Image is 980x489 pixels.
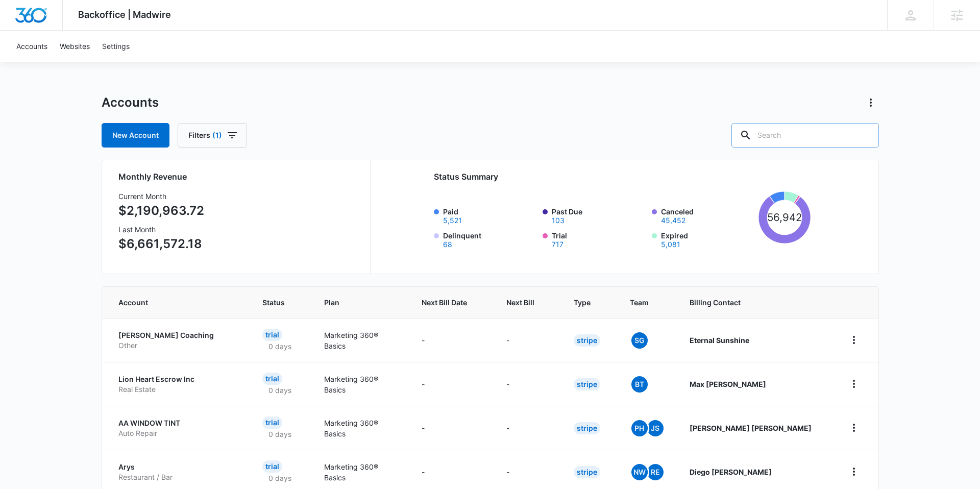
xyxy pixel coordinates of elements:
p: Arys [118,462,238,472]
td: - [494,362,561,406]
td: - [409,406,494,450]
td: - [494,318,561,362]
button: Filters(1) [178,123,247,148]
div: Trial [262,460,282,473]
p: 0 days [262,429,298,439]
button: Paid [443,217,462,224]
span: NW [631,464,648,480]
img: tab_keywords_by_traffic_grey.svg [102,59,110,67]
label: Paid [443,206,537,224]
h2: Status Summary [434,170,811,183]
a: Accounts [10,31,54,62]
p: Real Estate [118,384,238,395]
span: JS [647,420,664,436]
label: Trial [552,230,646,248]
td: - [409,318,494,362]
button: home [846,332,862,348]
p: Marketing 360® Basics [324,461,397,483]
img: logo_orange.svg [16,16,24,25]
input: Search [731,123,879,148]
div: Stripe [574,422,600,434]
td: - [494,406,561,450]
p: Restaurant / Bar [118,472,238,482]
span: Account [118,297,223,308]
h2: Monthly Revenue [118,170,358,183]
p: $6,661,572.18 [118,235,204,253]
p: Auto Repair [118,428,238,438]
p: $2,190,963.72 [118,202,204,220]
button: Expired [661,241,680,248]
p: Marketing 360® Basics [324,330,397,351]
span: BT [631,376,648,393]
button: Canceled [661,217,685,224]
span: Team [630,297,650,308]
span: Next Bill Date [422,297,467,308]
button: Delinquent [443,241,452,248]
p: Other [118,340,238,351]
p: Marketing 360® Basics [324,418,397,439]
h3: Current Month [118,191,204,202]
p: Marketing 360® Basics [324,374,397,395]
span: Type [574,297,591,308]
p: 0 days [262,385,298,396]
span: Next Bill [506,297,534,308]
span: PH [631,420,648,436]
h1: Accounts [102,95,159,110]
div: v 4.0.25 [29,16,50,25]
strong: [PERSON_NAME] [PERSON_NAME] [690,424,812,432]
span: Billing Contact [690,297,821,308]
img: website_grey.svg [16,27,24,35]
button: home [846,376,862,392]
a: Websites [54,31,96,62]
div: Trial [262,417,282,429]
strong: Max [PERSON_NAME] [690,380,766,388]
div: Keywords by Traffic [113,60,172,67]
button: Past Due [552,217,565,224]
p: AA WINDOW TINT [118,418,238,428]
div: Domain Overview [39,60,91,67]
td: - [409,362,494,406]
span: Plan [324,297,397,308]
div: Trial [262,373,282,385]
a: Settings [96,31,136,62]
p: 0 days [262,341,298,352]
div: Stripe [574,378,600,390]
strong: Diego [PERSON_NAME] [690,468,772,476]
a: New Account [102,123,169,148]
img: tab_domain_overview_orange.svg [28,59,36,67]
label: Canceled [661,206,755,224]
a: ArysRestaurant / Bar [118,462,238,482]
button: Trial [552,241,563,248]
p: [PERSON_NAME] Coaching [118,330,238,340]
label: Delinquent [443,230,537,248]
span: RE [647,464,664,480]
p: Lion Heart Escrow Inc [118,374,238,384]
span: Status [262,297,285,308]
p: 0 days [262,473,298,483]
div: Stripe [574,466,600,478]
strong: Eternal Sunshine [690,336,749,345]
span: SG [631,332,648,349]
button: home [846,420,862,436]
a: AA WINDOW TINTAuto Repair [118,418,238,438]
button: home [846,463,862,480]
button: Actions [863,94,879,111]
span: Backoffice | Madwire [78,9,171,20]
a: Lion Heart Escrow IncReal Estate [118,374,238,394]
div: Stripe [574,334,600,347]
h3: Last Month [118,224,204,235]
a: [PERSON_NAME] CoachingOther [118,330,238,350]
tspan: 56,942 [767,211,802,224]
label: Expired [661,230,755,248]
span: (1) [212,132,222,139]
label: Past Due [552,206,646,224]
div: Domain: [DOMAIN_NAME] [27,27,112,35]
div: Trial [262,329,282,341]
